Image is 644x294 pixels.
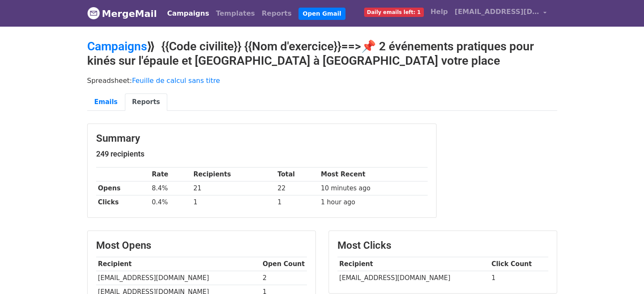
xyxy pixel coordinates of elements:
[361,3,427,20] a: Daily emails left: 1
[150,195,191,209] td: 0.4%
[258,5,295,22] a: Reports
[96,195,150,209] th: Clicks
[337,271,489,285] td: [EMAIL_ADDRESS][DOMAIN_NAME]
[261,257,307,271] th: Open Count
[276,168,319,181] th: Total
[87,7,100,19] img: MergeMail logo
[150,181,191,195] td: 8.4%
[87,39,147,53] a: Campaigns
[125,93,167,111] a: Reports
[489,271,548,285] td: 1
[150,168,191,181] th: Rate
[427,3,451,20] a: Help
[261,271,307,285] td: 2
[96,257,261,271] th: Recipient
[213,5,258,22] a: Templates
[489,257,548,271] th: Click Count
[96,149,428,159] h5: 249 recipients
[191,195,276,209] td: 1
[319,195,428,209] td: 1 hour ago
[87,76,557,85] p: Spreadsheet:
[276,181,319,195] td: 22
[96,271,261,285] td: [EMAIL_ADDRESS][DOMAIN_NAME]
[337,257,489,271] th: Recipient
[276,195,319,209] td: 1
[96,239,307,252] h3: Most Opens
[299,8,345,20] a: Open Gmail
[132,77,220,85] a: Feuille de calcul sans titre
[364,8,424,17] span: Daily emails left: 1
[96,132,428,145] h3: Summary
[87,93,125,111] a: Emails
[87,5,157,22] a: MergeMail
[191,181,276,195] td: 21
[319,181,428,195] td: 10 minutes ago
[451,3,550,23] a: [EMAIL_ADDRESS][DOMAIN_NAME]
[87,39,557,68] h2: ⟫ {{Code civilite}} {{Nom d'exercice}}==>📌 2 événements pratiques pour kinés sur l'épaule et [GEO...
[319,168,428,181] th: Most Recent
[337,239,548,252] h3: Most Clicks
[164,5,213,22] a: Campaigns
[191,168,276,181] th: Recipients
[96,181,150,195] th: Opens
[455,7,539,17] span: [EMAIL_ADDRESS][DOMAIN_NAME]
[602,253,644,294] div: Widget de chat
[602,253,644,294] iframe: Chat Widget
